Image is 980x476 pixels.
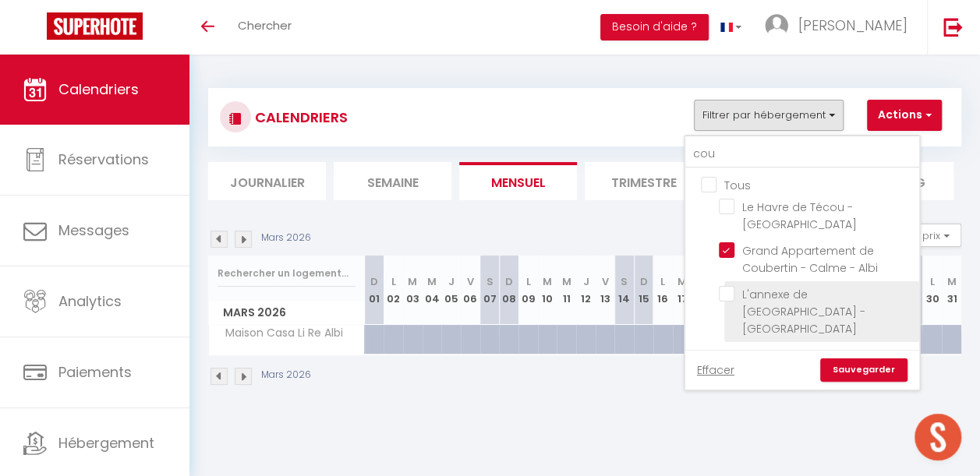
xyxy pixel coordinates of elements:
th: 08 [499,256,518,325]
button: Filtrer par hébergement [694,100,844,131]
abbr: L [525,274,530,289]
abbr: M [947,274,957,289]
abbr: M [678,274,687,289]
img: logout [943,17,963,37]
th: 13 [596,256,615,325]
input: Rechercher un logement... [218,259,356,287]
span: Analytics [58,291,122,311]
th: 10 [538,256,557,325]
th: 12 [576,256,596,325]
th: 07 [480,256,500,325]
li: Mensuel [459,162,577,200]
span: Grand Appartement de Coubertin - Calme - Albi [742,243,878,276]
th: 30 [922,256,942,325]
abbr: V [602,274,609,289]
p: Mars 2026 [261,368,311,383]
th: 02 [384,256,403,325]
img: ... [765,14,788,37]
th: 03 [403,256,423,325]
input: Rechercher un logement... [685,140,919,168]
h3: CALENDRIERS [251,100,348,135]
span: Mars 2026 [209,301,364,324]
div: Filtrer par hébergement [684,135,921,391]
th: 16 [653,256,673,325]
abbr: D [370,274,378,289]
div: Open chat [915,414,961,460]
span: Chercher [238,17,292,33]
abbr: M [562,274,571,289]
span: Messages [58,220,129,240]
th: 11 [557,256,576,325]
abbr: S [486,274,493,289]
abbr: J [582,274,589,289]
th: 04 [423,256,442,325]
th: 17 [673,256,692,325]
abbr: M [543,274,552,289]
span: Hébergement [58,433,154,453]
a: Effacer [697,361,734,379]
span: [PERSON_NAME] [798,16,907,35]
abbr: L [930,274,935,289]
abbr: J [448,274,455,289]
abbr: M [427,274,437,289]
th: 05 [441,256,461,325]
abbr: D [505,274,513,289]
span: Paiements [58,362,132,382]
abbr: S [621,274,628,289]
a: Sauvegarder [820,358,907,382]
abbr: D [639,274,647,289]
abbr: L [660,274,665,289]
th: 14 [614,256,634,325]
span: Maison Casa Li Re Albi [211,325,347,342]
span: Le Havre de Técou - [GEOGRAPHIC_DATA] [742,199,857,232]
th: 15 [634,256,653,325]
th: 31 [942,256,961,325]
button: Actions [867,100,942,131]
abbr: M [408,274,417,289]
img: Super Booking [47,12,143,40]
span: L'annexe de [GEOGRAPHIC_DATA] - [GEOGRAPHIC_DATA] [742,287,865,337]
li: Journalier [208,162,326,200]
span: Calendriers [58,79,139,99]
button: Besoin d'aide ? [600,14,709,41]
span: Réservations [58,150,149,169]
abbr: L [391,274,396,289]
li: Trimestre [585,162,702,200]
th: 01 [365,256,384,325]
li: Semaine [334,162,451,200]
p: Mars 2026 [261,231,311,245]
abbr: V [467,274,474,289]
th: 09 [518,256,538,325]
th: 06 [461,256,480,325]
